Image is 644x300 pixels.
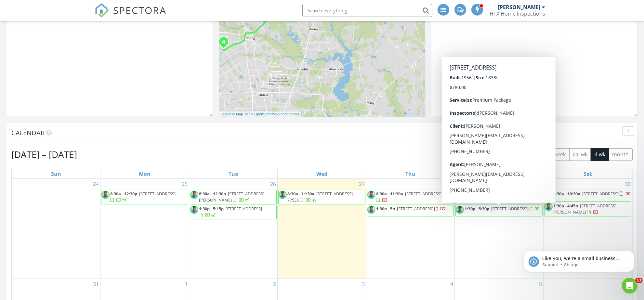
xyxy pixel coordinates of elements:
a: Go to August 29, 2025 [535,179,543,189]
button: [DATE] [458,148,482,161]
span: 1:30p - 5p [376,206,395,212]
a: 8:30a - 12:30p [STREET_ADDRESS] [101,190,188,204]
input: Search everything... [302,4,432,17]
h2: [DATE] – [DATE] [11,148,77,161]
a: 8:30a - 10:30a [STREET_ADDRESS] [553,191,631,197]
img: picture.jpg [456,206,464,214]
a: 8:30a - 12:30p [STREET_ADDRESS][PERSON_NAME] [199,191,264,203]
td: Go to August 25, 2025 [100,179,189,279]
img: picture.jpg [101,191,110,199]
span: [STREET_ADDRESS] [491,206,528,212]
span: [STREET_ADDRESS] [582,191,619,197]
a: Go to August 27, 2025 [358,179,366,189]
a: 1:30p - 5:15p [STREET_ADDRESS] [199,206,262,218]
a: SPECTORA [95,9,167,22]
a: 8:30a - 12:30p [STREET_ADDRESS][PERSON_NAME] [190,190,277,204]
a: Tuesday [227,169,239,178]
iframe: Intercom notifications message [514,237,644,282]
a: Sunday [50,169,62,178]
span: Calendar [11,128,45,137]
a: Go to August 28, 2025 [446,179,454,189]
span: [STREET_ADDRESS][PERSON_NAME] [553,203,616,215]
button: Previous [486,148,501,161]
div: 19307 Young Oak St, Spring TX 77379 [224,42,228,46]
button: month [609,148,633,161]
a: Go to August 30, 2025 [624,179,632,189]
a: Wednesday [315,169,329,178]
img: picture.jpg [545,203,553,211]
a: 8:30a - 11:30a [STREET_ADDRESS] 77535 [287,191,353,203]
a: 1:30p - 5:30p [STREET_ADDRESS] [465,206,540,212]
td: Go to August 30, 2025 [543,179,632,279]
span: [STREET_ADDRESS] [226,206,262,212]
button: day [534,148,550,161]
span: [STREET_ADDRESS] [139,191,176,197]
a: Thursday [404,169,417,178]
a: 1:30p - 5p [STREET_ADDRESS] [367,205,454,216]
img: picture.jpg [456,191,464,199]
a: Go to September 3, 2025 [361,279,366,289]
span: 8:30a - 10:30a [553,191,580,197]
span: 8:30a - 12:30p [110,191,137,197]
div: [PERSON_NAME] [498,4,541,10]
td: Go to August 24, 2025 [12,179,100,279]
a: 1:30p - 4:45p [STREET_ADDRESS][PERSON_NAME] [553,203,616,215]
div: | [219,111,301,117]
img: picture.jpg [367,191,375,199]
a: 1:30p - 5p [STREET_ADDRESS] [376,206,446,212]
td: Go to August 26, 2025 [189,179,278,279]
a: Saturday [582,169,593,178]
img: picture.jpg [190,206,198,214]
div: HTX Home Inspections [490,10,545,17]
a: Go to August 26, 2025 [269,179,277,189]
td: Go to August 27, 2025 [278,179,366,279]
span: [STREET_ADDRESS] [397,206,433,212]
span: 13 [635,278,643,283]
span: 1:30p - 5:30p [465,206,489,212]
a: 9a - 12p [STREET_ADDRESS][PERSON_NAME] [455,190,543,204]
img: picture.jpg [190,191,198,199]
img: The Best Home Inspection Software - Spectora [95,3,109,18]
a: © OpenStreetMap contributors [251,112,299,116]
span: 1:30p - 5:15p [199,206,224,212]
a: 1:30p - 5:15p [STREET_ADDRESS] [190,205,277,219]
a: 8:30a - 10:30a [STREET_ADDRESS] [544,190,631,202]
a: 1:30p - 5:30p [STREET_ADDRESS] [455,205,543,216]
a: 8:30a - 12:30p [STREET_ADDRESS] [110,191,176,203]
img: picture.jpg [279,191,287,199]
a: 9a - 12p [STREET_ADDRESS][PERSON_NAME] [465,191,518,203]
button: cal wk [569,148,591,161]
button: Next [501,148,516,161]
span: SPECTORA [113,3,167,17]
a: Go to August 25, 2025 [180,179,189,189]
a: Go to August 31, 2025 [92,279,100,289]
span: 8:30a - 11:30a [287,191,314,197]
span: [STREET_ADDRESS][PERSON_NAME] [199,191,264,203]
span: 8:30a - 12:30p [199,191,226,197]
td: Go to August 29, 2025 [455,179,544,279]
a: 8:30a - 11:30a [STREET_ADDRESS] [367,190,454,204]
span: 8:30a - 11:30a [376,191,403,197]
td: Go to August 28, 2025 [366,179,455,279]
a: Go to September 2, 2025 [272,279,277,289]
a: Friday [494,169,504,178]
a: Monday [138,169,152,178]
img: picture.jpg [367,206,375,214]
img: picture.jpg [545,191,553,199]
a: 1:30p - 4:45p [STREET_ADDRESS][PERSON_NAME] [544,202,631,216]
iframe: Intercom live chat [622,278,637,293]
span: 1:30p - 4:45p [553,203,578,209]
button: 4 wk [591,148,609,161]
span: [STREET_ADDRESS] [405,191,441,197]
a: 8:30a - 11:30a [STREET_ADDRESS] 77535 [278,190,365,204]
button: week [550,148,570,161]
button: list [519,148,534,161]
span: 9a - 12p [465,191,480,197]
span: [STREET_ADDRESS][PERSON_NAME] [465,191,518,203]
a: Go to August 24, 2025 [92,179,100,189]
span: [STREET_ADDRESS] 77535 [287,191,353,203]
